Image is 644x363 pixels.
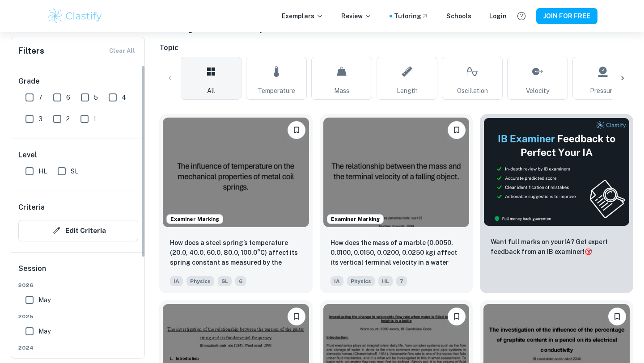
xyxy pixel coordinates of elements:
h6: Grade [18,76,138,87]
span: Pressure [590,86,616,96]
button: Please log in to bookmark exemplars [288,308,305,325]
span: 2024 [18,344,138,352]
span: Length [397,86,418,96]
span: Oscillation [457,86,488,96]
span: 5 [94,93,98,102]
span: SL [71,166,78,176]
button: Please log in to bookmark exemplars [448,308,466,325]
span: May [38,326,51,336]
span: HL [38,166,47,176]
button: Please log in to bookmark exemplars [288,121,305,139]
span: Temperature [258,86,295,96]
h6: Session [18,263,138,281]
h6: Filters [18,45,44,57]
span: 7 [38,93,42,102]
span: 2025 [18,312,138,321]
span: Examiner Marking [327,215,383,223]
span: 2026 [18,281,138,289]
a: ThumbnailWant full marks on yourIA? Get expert feedback from an IB examiner! [480,114,633,293]
button: JOIN FOR FREE [536,8,597,24]
span: Physics [347,276,375,286]
a: Examiner MarkingPlease log in to bookmark exemplarsHow does a steel spring’s temperature (20.0, 4... [159,114,313,293]
span: Physics [186,276,214,286]
span: Mass [334,86,349,96]
button: Edit Criteria [18,220,138,241]
p: Review [341,11,372,21]
p: Want full marks on your IA ? Get expert feedback from an IB examiner! [491,237,623,257]
a: Schools [446,11,471,21]
span: IA [330,276,343,286]
img: Thumbnail [483,118,630,226]
h6: Criteria [18,202,45,213]
button: Please log in to bookmark exemplars [608,308,626,325]
span: 6 [235,276,246,286]
span: May [38,295,51,305]
a: Login [489,11,507,21]
img: Physics IA example thumbnail: How does a steel spring’s temperature (2 [163,118,309,227]
span: 4 [122,93,126,102]
span: SL [218,276,232,286]
a: Tutoring [394,11,428,21]
span: 🎯 [585,248,592,255]
span: All [207,86,215,96]
span: 2 [66,114,70,124]
span: HL [378,276,393,286]
p: How does the mass of a marble (0.0050, 0.0100, 0.0150, 0.0200, 0.0250 kg) affect its vertical ter... [330,238,462,268]
span: Examiner Marking [167,215,223,223]
span: 3 [38,114,42,124]
span: 1 [93,114,96,124]
button: Help and Feedback [514,8,529,24]
a: Examiner MarkingPlease log in to bookmark exemplarsHow does the mass of a marble (0.0050, 0.0100,... [320,114,473,293]
h6: Level [18,150,138,160]
span: 6 [66,93,70,102]
img: Physics IA example thumbnail: How does the mass of a marble (0.0050, 0 [323,118,470,227]
button: Please log in to bookmark exemplars [448,121,466,139]
h6: Topic [159,42,633,53]
p: Exemplars [282,11,323,21]
span: Velocity [526,86,549,96]
span: IA [170,276,183,286]
img: Clastify logo [47,7,103,25]
p: How does a steel spring’s temperature (20.0, 40.0, 60.0, 80.0, 100.0°C) affect its spring constan... [170,238,302,268]
span: 7 [396,276,407,286]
